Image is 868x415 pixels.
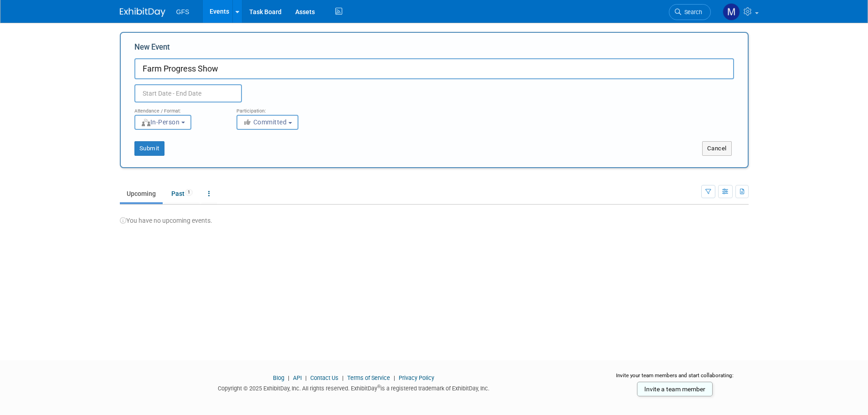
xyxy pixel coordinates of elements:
[134,84,242,102] input: Start Date - End Date
[120,8,165,17] img: ExhibitDay
[723,3,740,20] img: Molly Perez
[273,374,284,381] a: Blog
[141,118,180,126] span: In-Person
[347,374,390,381] a: Terms of Service
[340,374,346,381] span: |
[236,102,325,114] div: Participation:
[134,115,191,130] button: In-Person
[120,217,212,224] span: You have no upcoming events.
[702,141,732,156] button: Cancel
[185,189,193,196] span: 1
[377,384,380,389] sup: ®
[243,118,287,126] span: Committed
[293,374,302,381] a: API
[120,382,588,393] div: Copyright © 2025 ExhibitDay, Inc. All rights reserved. ExhibitDay is a registered trademark of Ex...
[164,185,200,202] a: Past1
[669,4,711,20] a: Search
[176,8,190,15] span: GFS
[303,374,309,381] span: |
[236,115,298,130] button: Committed
[601,372,749,385] div: Invite your team members and start collaborating:
[134,102,223,114] div: Attendance / Format:
[120,185,163,202] a: Upcoming
[134,58,734,79] input: Name of Trade Show / Conference
[286,374,292,381] span: |
[681,9,702,15] span: Search
[310,374,339,381] a: Contact Us
[637,382,713,396] a: Invite a team member
[134,42,170,56] label: New Event
[399,374,434,381] a: Privacy Policy
[391,374,397,381] span: |
[134,141,164,156] button: Submit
